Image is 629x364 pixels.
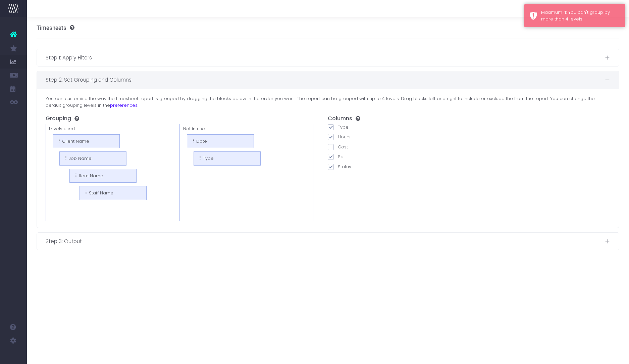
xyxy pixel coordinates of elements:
[328,115,360,122] h5: Columns
[37,25,74,31] h3: Timesheets
[328,144,360,150] label: Cost
[46,95,611,221] div: You can customise the way the timesheet report is grouped by dragging the blocks below in the ord...
[53,134,120,148] li: Client Name
[46,124,75,132] div: Levels used
[69,169,137,183] li: Item Name
[46,76,605,84] span: Step 2: Set Grouping and Columns
[46,53,605,62] span: Step 1: Apply Filters
[46,115,314,122] h5: Grouping
[80,186,147,200] li: Staff Name
[328,124,360,131] label: Type
[180,124,205,132] div: Not in use
[541,9,620,22] div: Maximum 4: You can't group by more than 4 levels
[187,134,254,148] li: Date
[328,164,360,170] label: Status
[59,151,126,166] li: Job Name
[110,102,138,108] a: preferences
[194,151,261,166] li: Type
[328,134,360,140] label: Hours
[46,237,605,245] span: Step 3: Output
[8,351,18,361] img: images/default_profile_image.png
[328,153,360,160] label: Sell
